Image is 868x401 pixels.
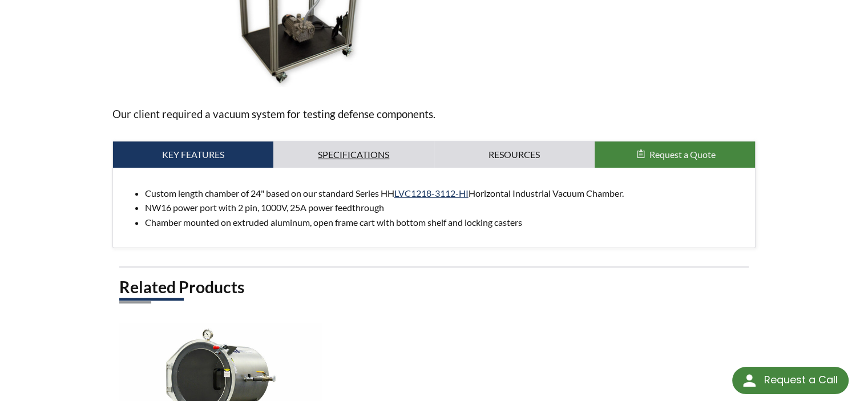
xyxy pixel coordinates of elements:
li: Chamber mounted on extruded aluminum, open frame cart with bottom shelf and locking casters [145,215,746,230]
div: Request a Call [732,367,849,394]
a: Resources [434,141,595,168]
h2: Related Products [119,277,749,298]
div: Request a Call [764,367,837,393]
img: round button [740,371,758,390]
button: Request a Quote [595,141,755,168]
span: Request a Quote [649,149,716,160]
a: Specifications [273,141,434,168]
p: Our client required a vacuum system for testing defense components. [112,106,756,123]
li: NW16 power port with 2 pin, 1000V, 25A power feedthrough [145,200,746,215]
li: Custom length chamber of 24" based on our standard Series HH Horizontal Industrial Vacuum Chamber. [145,186,746,201]
a: Key Features [113,141,273,168]
a: LVC1218-3112-HI [394,188,469,199]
